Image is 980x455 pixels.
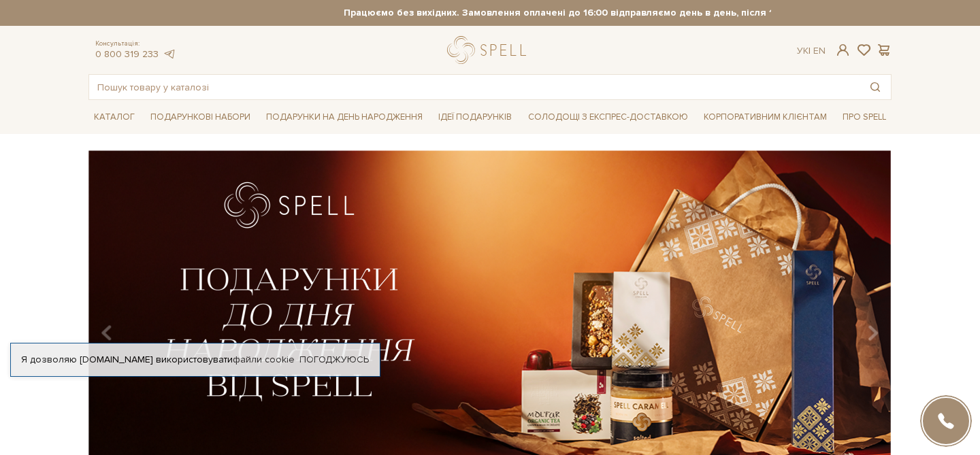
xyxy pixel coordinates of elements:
[433,107,517,128] span: Ідеї подарунків
[89,75,860,99] input: Пошук товару у каталозі
[261,107,428,128] span: Подарунки на День народження
[233,354,295,365] a: файли cookie
[88,107,140,128] span: Каталог
[145,107,256,128] span: Подарункові набори
[808,45,811,56] span: |
[11,354,380,366] div: Я дозволяю [DOMAIN_NAME] використовувати
[797,45,826,57] div: Ук
[837,107,892,128] span: Про Spell
[813,45,826,56] a: En
[95,39,176,48] span: Консультація:
[860,75,891,99] button: Пошук товару у каталозі
[299,354,369,366] a: Погоджуюсь
[698,105,832,129] a: Корпоративним клієнтам
[95,48,159,60] a: 0 800 319 233
[523,105,693,129] a: Солодощі з експрес-доставкою
[162,48,176,60] a: telegram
